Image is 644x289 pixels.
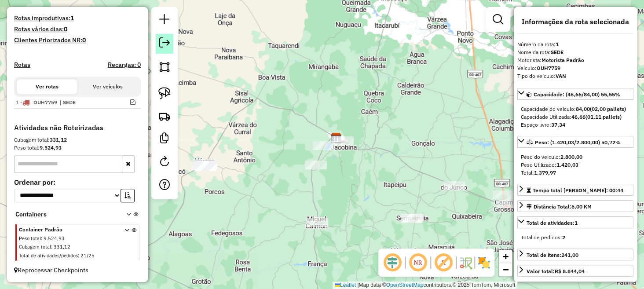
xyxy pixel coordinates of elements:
a: Capacidade: (46,66/84,00) 55,55% [517,88,633,100]
span: Container Padrão [19,226,114,234]
div: Peso total: [14,144,141,152]
span: Peso: (1.420,03/2.800,00) 50,72% [535,139,621,146]
div: Peso Utilizado: [521,161,630,169]
div: Atividade não roteirizada - NA. FOTI. DISTBUI [306,218,328,227]
span: Peso total [19,235,41,241]
span: SEDE [59,99,100,106]
span: Ocultar NR [407,252,428,273]
button: Ver rotas [17,79,77,94]
strong: 1 [574,219,578,226]
span: Total de atividades/pedidos [19,252,78,259]
span: 9.524,93 [44,235,65,241]
strong: 1 [556,41,559,48]
strong: 1.379,97 [534,169,556,176]
strong: 0 [82,36,86,44]
span: 6,00 KM [571,203,592,210]
div: Tipo do veículo: [517,72,633,80]
strong: 37,34 [551,121,565,128]
a: Exportar sessão [156,34,173,54]
a: Leaflet [335,282,356,288]
strong: 241,00 [561,252,578,258]
img: Fluxo de ruas [458,256,472,270]
h4: Rotas improdutivas: [14,15,141,22]
div: Atividade não roteirizada - DIST DO BEGO [305,161,327,169]
a: Zoom in [499,250,512,263]
img: Exibir/Ocultar setores [477,256,491,270]
span: Reprocessar Checkpoints [14,266,88,274]
span: 21/25 [80,252,95,259]
strong: 2 [562,234,565,241]
span: | [357,282,359,288]
div: Atividade não roteirizada - MERCADAO DO POVO [194,161,216,170]
h4: Informações da rota selecionada [517,18,633,26]
strong: 331,12 [50,136,67,143]
strong: 9.524,93 [40,144,62,151]
span: Containers [15,210,115,219]
span: − [503,264,509,275]
a: Tempo total [PERSON_NAME]: 00:44 [517,184,633,196]
strong: (02,00 pallets) [590,106,626,112]
div: Cubagem total: [14,136,141,144]
div: Valor total: [527,267,585,275]
div: Peso: (1.420,03/2.800,00) 50,72% [517,150,633,180]
span: Peso do veículo: [521,154,582,160]
a: Peso: (1.420,03/2.800,00) 50,72% [517,136,633,148]
a: Rotas [14,61,30,69]
div: Veículo: [517,64,633,72]
div: Total de itens: [527,251,578,259]
strong: 0 [64,25,67,33]
strong: VAN [556,73,566,79]
label: Ordenar por: [14,177,141,187]
div: Atividade não roteirizada - MAJOR DISTRIBUIDORA [443,181,465,190]
a: Nova sessão e pesquisa [156,11,173,30]
button: Ver veículos [77,79,138,94]
h4: Atividades não Roteirizadas [14,124,141,132]
div: Capacidade Utilizada: [521,113,630,121]
span: Cubagem total [19,244,51,250]
span: Exibir rótulo [433,252,454,273]
a: Reroteirizar Sessão [156,153,173,172]
div: Atividade não roteirizada - MERCADO PESSOS [192,159,214,168]
h4: Rotas vários dias: [14,26,141,33]
strong: (01,11 pallets) [585,113,622,120]
a: Valor total:R$ 8.844,04 [517,265,633,277]
a: Exibir filtros [489,11,507,28]
div: Atividade não roteirizada - NATHAN DE BRITO MED [195,162,217,171]
span: Total de atividades: [527,219,578,226]
a: Distância Total:6,00 KM [517,200,633,212]
strong: Motorista Padrão [542,57,584,63]
div: Espaço livre: [521,121,630,129]
a: Criar modelo [156,129,173,149]
a: OpenStreetMap [386,282,424,288]
img: Criar rota [158,110,171,122]
div: Nome da rota: [517,48,633,56]
span: : [51,244,52,250]
button: Ordem crescente [121,189,135,202]
div: Motorista: [517,56,633,64]
div: Map data © contributors,© 2025 TomTom, Microsoft [333,282,517,289]
strong: 1 [70,14,74,22]
span: 1 - [16,99,57,106]
img: Dibec [330,132,342,144]
a: Criar rota [155,106,174,126]
img: Selecionar atividades - laço [158,87,171,99]
strong: OUH7759 [537,65,560,71]
span: Tempo total [PERSON_NAME]: 00:44 [533,187,623,194]
span: : [41,235,42,241]
div: Atividade não roteirizada - AGNALDO MOREIRA ALME [194,161,216,170]
a: Zoom out [499,263,512,276]
div: Atividade não roteirizada - ELIZANGELA OLIVEIRA [195,161,217,169]
div: Atividade não roteirizada - ANTONIO QUEIROZ DE A [194,162,216,171]
span: 331,12 [54,244,70,250]
span: + [503,251,509,262]
strong: 84,00 [576,106,590,112]
span: Capacidade: (46,66/84,00) 55,55% [534,91,620,98]
div: Distância Total: [527,203,592,211]
div: Total de pedidos: [521,234,630,241]
span: : [78,252,79,259]
div: Atividade não roteirizada - POSTO DO DENDE [313,141,335,150]
strong: SEDE [551,49,563,55]
div: Total de atividades:1 [517,230,633,245]
div: Atividade não roteirizada - MARCOS FUNCIONARIO [332,136,354,145]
